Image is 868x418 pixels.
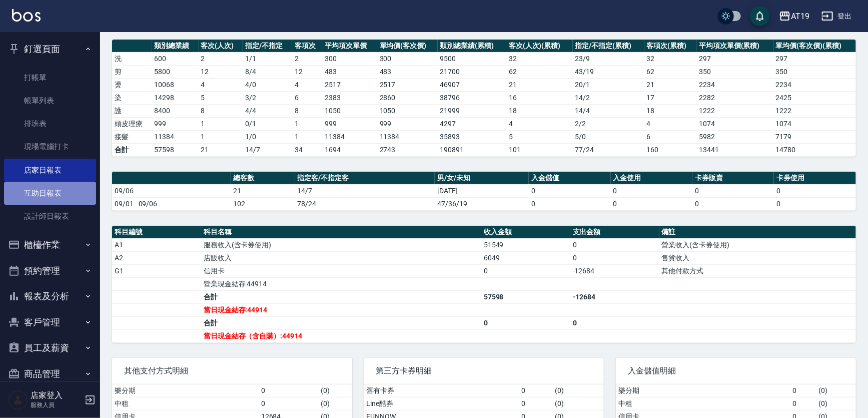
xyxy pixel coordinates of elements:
td: 頭皮理療 [112,117,152,130]
img: Logo [12,9,41,22]
td: 483 [377,65,438,78]
td: 23 / 9 [573,52,644,65]
th: 類別總業績(累積) [438,40,506,53]
td: 350 [696,65,773,78]
td: 9500 [438,52,506,65]
a: 店家日報表 [4,159,96,182]
td: 160 [644,143,697,156]
td: ( 0 ) [319,384,352,397]
button: 預約管理 [4,258,96,284]
button: save [750,6,770,26]
th: 卡券販賣 [692,172,774,185]
th: 指定客/不指定客 [295,172,435,185]
td: 燙 [112,78,152,91]
td: 2425 [773,91,856,104]
a: 互助日報表 [4,182,96,205]
td: 5 [506,130,573,143]
td: 售貨收入 [659,251,856,264]
th: 客項次(累積) [644,40,697,53]
td: 38796 [438,91,506,104]
td: 62 [644,65,697,78]
td: 297 [696,52,773,65]
td: 57598 [152,143,198,156]
td: 77/24 [573,143,644,156]
td: 信用卡 [201,264,481,277]
td: 0 / 1 [243,117,292,130]
td: 接髮 [112,130,152,143]
td: 4 [644,117,697,130]
td: 8 [199,104,243,117]
td: A2 [112,251,201,264]
td: 2 / 2 [573,117,644,130]
td: 600 [152,52,198,65]
td: 14 / 2 [573,91,644,104]
td: 18 [506,104,573,117]
td: 20 / 1 [573,78,644,91]
td: 舊有卡券 [364,384,519,397]
td: 0 [692,197,774,210]
td: 14298 [152,91,198,104]
td: 5982 [696,130,773,143]
td: -12684 [570,264,659,277]
td: 0 [570,238,659,251]
td: A1 [112,238,201,251]
td: 當日現金結存:44914 [201,303,481,316]
td: ( 0 ) [552,397,604,410]
td: 合計 [112,143,152,156]
button: 釘選頁面 [4,36,96,62]
img: Person [8,390,28,410]
td: 營業收入(含卡券使用) [659,238,856,251]
td: 0 [259,397,319,410]
td: 6049 [481,251,570,264]
td: 21 [644,78,697,91]
td: 0 [519,397,553,410]
td: 350 [773,65,856,78]
td: 2860 [377,91,438,104]
th: 男/女/未知 [435,172,529,185]
th: 平均項次單價 [322,40,377,53]
td: 4297 [438,117,506,130]
td: 1074 [696,117,773,130]
th: 平均項次單價(累積) [696,40,773,53]
td: 2 [199,52,243,65]
td: 09/01 - 09/06 [112,197,231,210]
td: 43 / 19 [573,65,644,78]
td: 當日現金結存（含自購）:44914 [201,329,481,342]
table: a dense table [112,226,856,343]
td: 14/7 [243,143,292,156]
td: 1 [199,130,243,143]
td: 護 [112,104,152,117]
a: 現場電腦打卡 [4,135,96,158]
td: 57598 [481,290,570,303]
th: 客次(人次) [199,40,243,53]
td: 1 [199,117,243,130]
td: 剪 [112,65,152,78]
button: 登出 [817,7,856,26]
th: 單均價(客次價) [377,40,438,53]
button: 商品管理 [4,361,96,387]
th: 入金使用 [611,172,692,185]
td: 樂分期 [112,384,259,397]
button: 員工及薪資 [4,335,96,361]
p: 服務人員 [31,400,82,409]
td: 8 [292,104,323,117]
td: 1050 [377,104,438,117]
td: 17 [644,91,697,104]
td: 12 [199,65,243,78]
th: 入金儲值 [529,172,610,185]
td: 0 [790,384,816,397]
td: 0 [481,264,570,277]
td: 999 [322,117,377,130]
td: 102 [231,197,295,210]
td: 2234 [696,78,773,91]
td: 2517 [322,78,377,91]
td: 0 [774,184,856,197]
td: 34 [292,143,323,156]
td: -12684 [570,290,659,303]
td: 297 [773,52,856,65]
span: 第三方卡券明細 [376,366,592,376]
td: 樂分期 [616,384,790,397]
td: 21 [199,143,243,156]
th: 類別總業績 [152,40,198,53]
td: 47/36/19 [435,197,529,210]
